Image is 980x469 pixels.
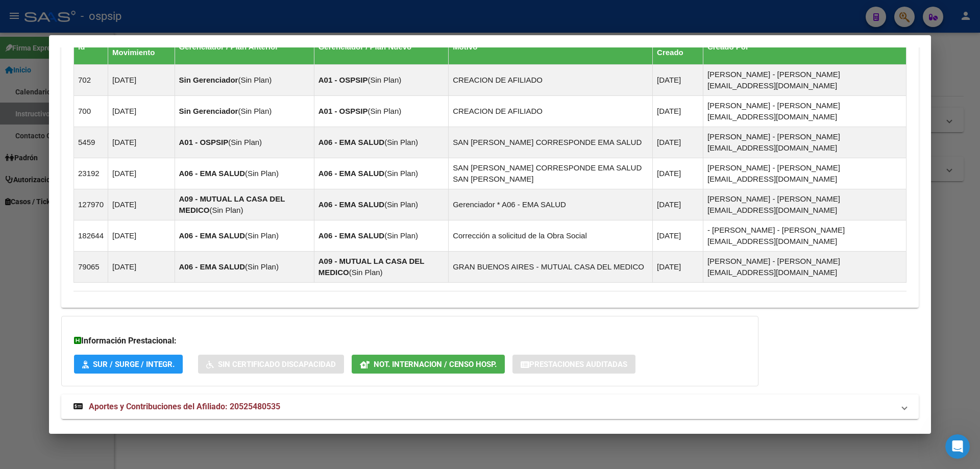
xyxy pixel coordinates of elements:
strong: A06 - EMA SALUD [179,169,245,178]
td: Corrección a solicitud de la Obra Social [449,220,653,252]
th: Fecha Movimiento [108,30,175,65]
td: ( ) [175,220,314,252]
td: ( ) [175,252,314,283]
td: 79065 [74,252,108,283]
span: Sin Certificado Discapacidad [218,360,336,369]
td: [DATE] [653,158,703,189]
span: Aportes y Contribuciones del Afiliado: 20525480535 [89,402,280,411]
strong: A06 - EMA SALUD [318,169,384,178]
mat-expansion-panel-header: Aportes y Contribuciones del Afiliado: 20525480535 [61,394,919,419]
td: 700 [74,96,108,127]
strong: A09 - MUTUAL LA CASA DEL MEDICO [318,257,425,277]
td: [DATE] [653,189,703,220]
td: 702 [74,65,108,96]
td: ( ) [314,96,448,127]
span: Sin Plan [370,107,399,115]
strong: A01 - OSPSIP [179,138,229,146]
td: CREACION DE AFILIADO [449,65,653,96]
td: ( ) [175,65,314,96]
strong: A06 - EMA SALUD [318,138,384,146]
td: 127970 [74,189,108,220]
span: Sin Plan [248,169,276,178]
span: Sin Plan [387,231,415,240]
span: Sin Plan [352,268,380,277]
span: Prestaciones Auditadas [529,360,627,369]
span: Sin Plan [370,76,399,84]
th: Gerenciador / Plan Nuevo [314,30,448,65]
span: Sin Plan [240,76,269,84]
td: [DATE] [108,220,175,252]
span: Sin Plan [387,200,415,209]
span: Not. Internacion / Censo Hosp. [374,360,497,369]
td: [DATE] [653,220,703,252]
strong: A06 - EMA SALUD [179,231,245,240]
td: [DATE] [108,189,175,220]
span: Sin Plan [248,231,276,240]
td: [DATE] [108,252,175,283]
strong: A06 - EMA SALUD [179,262,245,271]
iframe: Intercom live chat [945,434,970,459]
span: Sin Plan [231,138,259,146]
td: CREACION DE AFILIADO [449,96,653,127]
strong: A06 - EMA SALUD [318,231,384,240]
td: ( ) [175,96,314,127]
td: ( ) [175,189,314,220]
td: ( ) [314,189,448,220]
span: Sin Plan [240,107,269,115]
strong: A01 - OSPSIP [318,107,368,115]
td: Gerenciador * A06 - EMA SALUD [449,189,653,220]
td: ( ) [314,252,448,283]
td: 5459 [74,127,108,158]
strong: A06 - EMA SALUD [318,200,384,209]
button: Not. Internacion / Censo Hosp. [352,355,505,374]
td: [DATE] [653,65,703,96]
td: [PERSON_NAME] - [PERSON_NAME][EMAIL_ADDRESS][DOMAIN_NAME] [703,65,906,96]
td: ( ) [314,127,448,158]
td: ( ) [314,220,448,252]
button: Prestaciones Auditadas [512,355,635,374]
span: Sin Plan [212,206,241,214]
td: SAN [PERSON_NAME] CORRESPONDE EMA SALUD [449,127,653,158]
td: ( ) [175,158,314,189]
strong: Sin Gerenciador [179,107,238,115]
td: [DATE] [653,96,703,127]
strong: A09 - MUTUAL LA CASA DEL MEDICO [179,194,285,214]
button: Sin Certificado Discapacidad [198,355,344,374]
td: 23192 [74,158,108,189]
td: GRAN BUENOS AIRES - MUTUAL CASA DEL MEDICO [449,252,653,283]
td: - [PERSON_NAME] - [PERSON_NAME][EMAIL_ADDRESS][DOMAIN_NAME] [703,220,906,252]
strong: Sin Gerenciador [179,76,238,84]
th: Fecha Creado [653,30,703,65]
td: 182644 [74,220,108,252]
h3: Información Prestacional: [74,335,746,347]
strong: A01 - OSPSIP [318,76,368,84]
span: Sin Plan [248,262,276,271]
td: [PERSON_NAME] - [PERSON_NAME][EMAIL_ADDRESS][DOMAIN_NAME] [703,96,906,127]
span: Sin Plan [387,169,415,178]
td: [PERSON_NAME] - [PERSON_NAME][EMAIL_ADDRESS][DOMAIN_NAME] [703,127,906,158]
td: [DATE] [108,158,175,189]
th: Gerenciador / Plan Anterior [175,30,314,65]
td: ( ) [175,127,314,158]
td: [DATE] [108,96,175,127]
td: SAN [PERSON_NAME] CORRESPONDE EMA SALUD SAN [PERSON_NAME] [449,158,653,189]
td: ( ) [314,65,448,96]
button: SUR / SURGE / INTEGR. [74,355,183,374]
td: ( ) [314,158,448,189]
td: [DATE] [653,127,703,158]
td: [DATE] [653,252,703,283]
th: Id [74,30,108,65]
td: [PERSON_NAME] - [PERSON_NAME][EMAIL_ADDRESS][DOMAIN_NAME] [703,252,906,283]
td: [PERSON_NAME] - [PERSON_NAME][EMAIL_ADDRESS][DOMAIN_NAME] [703,189,906,220]
span: SUR / SURGE / INTEGR. [93,360,175,369]
th: Motivo [449,30,653,65]
td: [PERSON_NAME] - [PERSON_NAME][EMAIL_ADDRESS][DOMAIN_NAME] [703,158,906,189]
th: Creado Por [703,30,906,65]
td: [DATE] [108,65,175,96]
td: [DATE] [108,127,175,158]
span: Sin Plan [387,138,415,146]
